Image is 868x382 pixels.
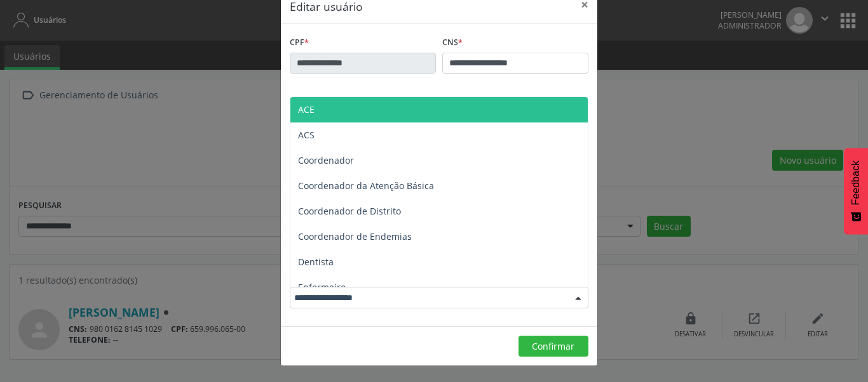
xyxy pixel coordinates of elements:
label: CPF [290,33,309,53]
label: Nome [290,91,318,111]
span: Feedback [850,161,862,205]
span: Coordenador [298,154,354,166]
button: Confirmar [519,336,588,357]
span: Coordenador da Atenção Básica [298,180,434,192]
span: Confirmar [532,340,574,352]
span: ACE [298,103,315,115]
span: Coordenador de Endemias [298,230,412,242]
span: Dentista [298,256,334,268]
label: CNS [442,33,463,53]
button: Feedback - Mostrar pesquisa [844,148,868,234]
span: ACS [298,129,315,141]
span: Coordenador de Distrito [298,205,401,217]
span: Enfermeiro [298,281,346,293]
